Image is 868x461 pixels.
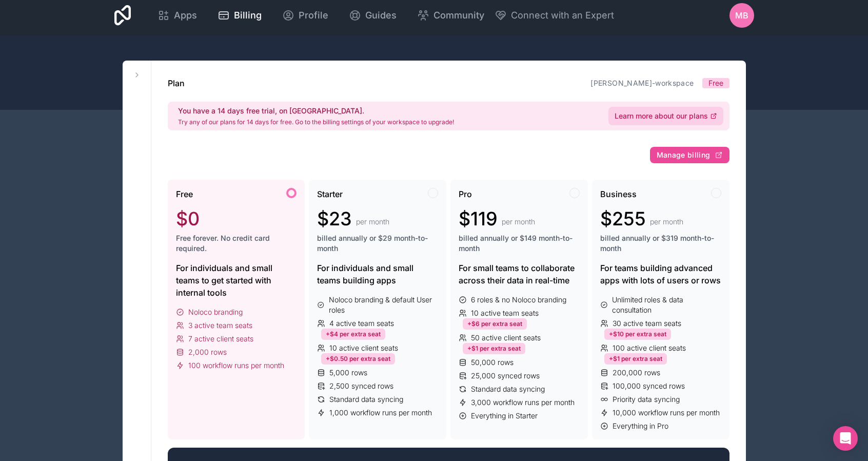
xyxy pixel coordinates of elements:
[459,233,580,254] span: billed annually or $149 month-to-month
[329,408,432,418] span: 1,000 workflow runs per month
[657,150,711,160] span: Manage billing
[188,360,284,371] span: 100 workflow runs per month
[433,8,484,23] span: Community
[650,217,683,227] span: per month
[613,318,681,329] span: 30 active team seats
[188,307,243,317] span: Noloco branding
[471,308,539,318] span: 10 active team seats
[341,4,405,27] a: Guides
[321,329,385,340] div: +$4 per extra seat
[613,343,686,353] span: 100 active client seats
[299,8,328,23] span: Profile
[600,233,721,254] span: billed annually or $319 month-to-month
[833,426,858,451] div: Open Intercom Messenger
[511,8,614,23] span: Connect with an Expert
[471,411,538,421] span: Everything in Starter
[149,4,205,27] a: Apps
[321,353,395,364] div: +$0.50 per extra seat
[209,4,270,27] a: Billing
[329,343,398,353] span: 10 active client seats
[365,8,397,23] span: Guides
[471,295,566,305] span: 6 roles & no Noloco branding
[317,233,438,254] span: billed annually or $29 month-to-month
[613,394,680,405] span: Priority data syncing
[188,334,253,344] span: 7 active client seats
[409,4,492,27] a: Community
[471,384,545,394] span: Standard data syncing
[604,329,671,340] div: +$10 per extra seat
[188,347,227,357] span: 2,000 rows
[463,343,525,354] div: +$1 per extra seat
[329,368,367,378] span: 5,000 rows
[174,8,197,23] span: Apps
[495,8,614,23] button: Connect with an Expert
[459,262,580,286] div: For small teams to collaborate across their data in real-time
[471,333,541,343] span: 50 active client seats
[608,107,723,125] a: Learn more about our plans
[176,262,297,299] div: For individuals and small teams to get started with internal tools
[463,318,527,330] div: +$6 per extra seat
[612,295,721,315] span: Unlimited roles & data consultation
[329,381,393,391] span: 2,500 synced rows
[176,233,297,254] span: Free forever. No credit card required.
[613,421,668,431] span: Everything in Pro
[600,208,646,229] span: $255
[176,208,200,229] span: $0
[471,397,575,408] span: 3,000 workflow runs per month
[168,77,185,89] h1: Plan
[471,357,514,368] span: 50,000 rows
[459,208,498,229] span: $119
[600,262,721,286] div: For teams building advanced apps with lots of users or rows
[600,188,637,200] span: Business
[613,368,660,378] span: 200,000 rows
[650,147,729,163] button: Manage billing
[178,106,454,116] h2: You have a 14 days free trial, on [GEOGRAPHIC_DATA].
[329,295,438,315] span: Noloco branding & default User roles
[317,262,438,286] div: For individuals and small teams building apps
[735,9,748,22] span: MB
[317,208,352,229] span: $23
[188,320,252,331] span: 3 active team seats
[317,188,343,200] span: Starter
[356,217,389,227] span: per month
[329,394,403,405] span: Standard data syncing
[329,318,394,329] span: 4 active team seats
[176,188,193,200] span: Free
[471,371,540,381] span: 25,000 synced rows
[459,188,472,200] span: Pro
[590,79,694,87] a: [PERSON_NAME]-workspace
[502,217,535,227] span: per month
[613,381,685,391] span: 100,000 synced rows
[178,118,454,126] p: Try any of our plans for 14 days for free. Go to the billing settings of your workspace to upgrade!
[234,8,262,23] span: Billing
[615,111,708,121] span: Learn more about our plans
[613,408,720,418] span: 10,000 workflow runs per month
[604,353,667,364] div: +$1 per extra seat
[274,4,337,27] a: Profile
[708,78,723,88] span: Free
